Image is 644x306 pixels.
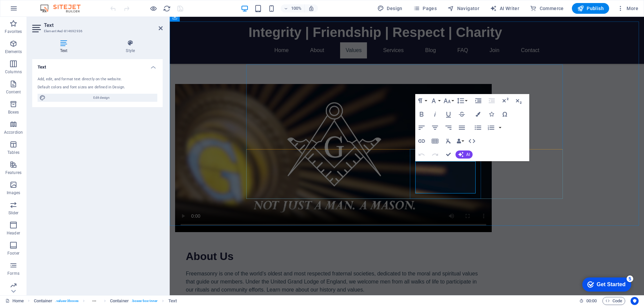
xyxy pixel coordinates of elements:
[485,107,498,121] button: Icons
[466,134,478,148] button: HTML
[38,85,157,90] div: Default colors and font sizes are defined in Design.
[32,59,163,71] h4: Text
[442,148,455,161] button: Confirm (Ctrl+⏎)
[308,5,314,11] i: On resize automatically adjust zoom level to fit chosen device.
[472,107,484,121] button: Colors
[5,69,22,75] p: Columns
[429,134,441,148] button: Insert Table
[605,297,622,305] span: Code
[55,297,78,305] span: . values-3boxes
[44,28,149,34] h3: Element #ed-814692936
[5,170,21,175] p: Features
[5,297,24,305] a: Click to cancel selection. Double-click to open Pages
[7,251,19,256] p: Footer
[591,298,592,303] span: :
[44,22,163,28] h2: Text
[413,5,437,12] span: Pages
[415,148,428,161] button: Undo (Ctrl+Z)
[447,5,479,12] span: Navigator
[455,107,468,121] button: Strikethrough
[631,297,639,305] button: Usercentrics
[34,297,53,305] span: Click to select. Double-click to edit
[377,5,402,12] span: Design
[163,4,171,12] button: reload
[512,94,525,107] button: Subscript
[415,107,428,121] button: Bold (Ctrl+B)
[429,148,441,161] button: Redo (Ctrl+Shift+Z)
[7,150,19,155] p: Tables
[442,107,455,121] button: Underline (Ctrl+U)
[455,134,465,148] button: Data Bindings
[32,40,98,54] h4: Text
[34,297,177,305] nav: breadcrumb
[586,297,597,305] span: 00 00
[48,94,155,102] span: Edit design
[415,94,428,107] button: Paragraph Format
[617,5,638,12] span: More
[442,134,455,148] button: Clear Formatting
[5,3,54,17] div: Get Started 5 items remaining, 0% complete
[39,4,89,12] img: Editor Logo
[5,29,22,34] p: Favorites
[375,3,405,14] button: Design
[98,40,163,54] h4: Style
[7,230,20,236] p: Header
[490,5,519,12] span: AI Writer
[487,3,522,14] button: AI Writer
[497,121,503,134] button: Ordered List
[8,110,19,115] p: Boxes
[8,210,19,216] p: Slider
[131,297,158,305] span: . boxes-box-inner
[466,152,470,157] span: AI
[168,297,177,305] span: Click to select. Double-click to edit
[50,1,56,8] div: 5
[577,5,604,12] span: Publish
[455,94,468,107] button: Line Height
[415,134,428,148] button: Insert Link
[4,130,23,135] p: Accordion
[149,4,157,12] button: Click here to leave preview mode and continue editing
[579,297,597,305] h6: Session time
[38,94,157,102] button: Edit design
[455,121,468,134] button: Align Justify
[498,107,511,121] button: Special Characters
[572,3,609,14] button: Publish
[6,89,21,95] p: Content
[291,4,302,12] h6: 100%
[110,297,129,305] span: Click to select. Double-click to edit
[281,4,305,12] button: 100%
[163,5,171,12] i: Reload page
[411,3,439,14] button: Pages
[472,94,485,107] button: Increase Indent
[485,94,498,107] button: Decrease Indent
[20,7,49,13] div: Get Started
[429,107,441,121] button: Italic (Ctrl+I)
[38,77,157,82] div: Add, edit, and format text directly on the website.
[7,271,19,276] p: Forms
[530,5,564,12] span: Commerce
[499,94,512,107] button: Superscript
[7,190,20,195] p: Images
[375,3,405,14] div: Design (Ctrl+Alt+Y)
[445,3,482,14] button: Navigator
[442,121,455,134] button: Align Right
[485,121,497,134] button: Ordered List
[429,121,441,134] button: Align Center
[602,297,625,305] button: Code
[415,121,428,134] button: Align Left
[5,49,22,54] p: Elements
[455,150,473,159] button: AI
[442,94,455,107] button: Font Size
[472,121,484,134] button: Unordered List
[429,94,441,107] button: Font Family
[614,3,641,14] button: More
[527,3,567,14] button: Commerce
